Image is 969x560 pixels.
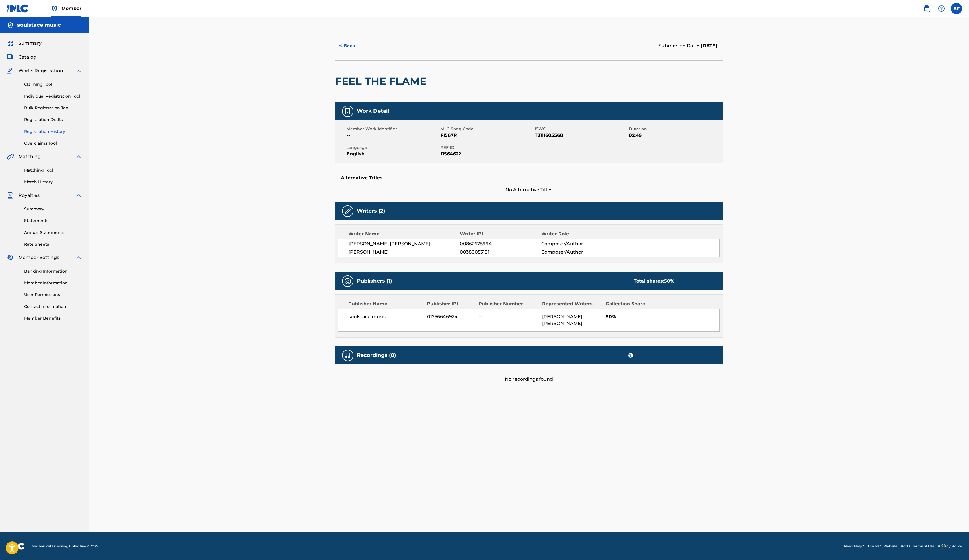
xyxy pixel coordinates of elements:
a: Claiming Tool [24,81,82,87]
span: Member Settings [18,254,59,261]
a: Need Help? [844,544,864,549]
img: Catalog [7,54,14,61]
h5: Work Detail [357,108,389,114]
img: expand [75,153,82,160]
img: logo [7,543,25,550]
div: User Menu [951,3,962,14]
h5: Recordings (0) [357,352,396,359]
div: Publisher Number [478,300,538,307]
div: Represented Writers [542,300,602,307]
span: No Alternative Titles [335,186,723,193]
div: Submission Date: [659,42,717,49]
span: 50% [606,313,719,320]
img: expand [75,254,82,261]
span: soulstace music [349,313,423,320]
a: Contact Information [24,304,82,310]
span: -- [347,132,439,139]
img: MLC Logo [7,4,29,13]
a: Match History [24,179,82,185]
a: Bulk Registration Tool [24,105,82,111]
span: MLC Song Code [441,126,533,132]
span: Mechanical Licensing Collective © 2025 [32,544,98,549]
a: User Permissions [24,292,82,298]
iframe: Chat Widget [940,532,969,560]
a: Rate Sheets [24,241,82,247]
span: REF ID [441,145,533,151]
span: Catalog [18,54,36,61]
div: Writer IPI [460,230,542,237]
img: help [938,5,945,12]
span: 02:49 [629,132,721,139]
a: Banking Information [24,268,82,274]
img: expand [75,192,82,199]
span: Member [61,5,81,12]
span: ? [628,353,633,358]
a: Member Information [24,280,82,286]
span: 00862675994 [460,240,541,247]
span: English [347,151,439,157]
a: Portal Terms of Use [901,544,934,549]
button: < Back [335,39,369,53]
img: Member Settings [7,254,14,261]
img: Recordings [344,352,351,359]
img: Publishers [344,278,351,285]
img: Top Rightsholder [51,5,58,12]
a: Matching Tool [24,167,82,173]
img: Summary [7,40,14,47]
span: Works Registration [18,67,63,74]
a: Annual Statements [24,230,82,236]
div: Help [936,3,947,14]
a: The MLC Website [867,544,897,549]
span: Language [347,145,439,151]
span: Member Work Identifier [347,126,439,132]
a: Privacy Policy [938,544,962,549]
div: Publisher Name [348,300,423,307]
span: FI567R [441,132,533,139]
span: [DATE] [699,43,717,48]
a: Summary [24,206,82,212]
span: 11564622 [441,151,533,157]
span: Summary [18,40,42,47]
h2: FEEL THE FLAME [335,75,429,88]
img: Accounts [7,22,14,29]
span: -- [478,313,538,320]
a: Statements [24,218,82,224]
div: Drag [942,538,945,555]
iframe: Resource Center [953,407,969,458]
a: SummarySummary [7,40,42,47]
img: Matching [7,153,14,160]
div: Collection Share [606,300,661,307]
div: Total shares: [634,278,674,285]
span: ISWC [535,126,627,132]
span: 01256646924 [427,313,474,320]
a: Registration History [24,129,82,135]
h5: soulstace music [17,22,61,28]
span: Duration [629,126,721,132]
span: Composer/Author [541,249,616,256]
img: search [923,5,930,12]
img: Works Registration [7,67,14,74]
div: Writer Role [541,230,616,237]
img: Work Detail [344,108,351,115]
div: No recordings found [335,364,723,383]
span: Matching [18,153,41,160]
span: Composer/Author [541,240,616,247]
img: Writers [344,208,351,215]
span: [PERSON_NAME] [PERSON_NAME] [349,240,460,247]
div: Writer Name [348,230,460,237]
span: T3111605568 [535,132,627,139]
h5: Publishers (1) [357,278,392,284]
h5: Alternative Titles [341,175,717,181]
span: [PERSON_NAME] [349,249,460,256]
a: CatalogCatalog [7,54,36,61]
a: Individual Registration Tool [24,93,82,99]
h5: Writers (2) [357,208,385,214]
span: 00380053191 [460,249,541,256]
span: Royalties [18,192,40,199]
img: Royalties [7,192,14,199]
div: Publisher IPI [427,300,474,307]
a: Member Benefits [24,315,82,321]
img: expand [75,67,82,74]
span: [PERSON_NAME] [PERSON_NAME] [542,314,582,326]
